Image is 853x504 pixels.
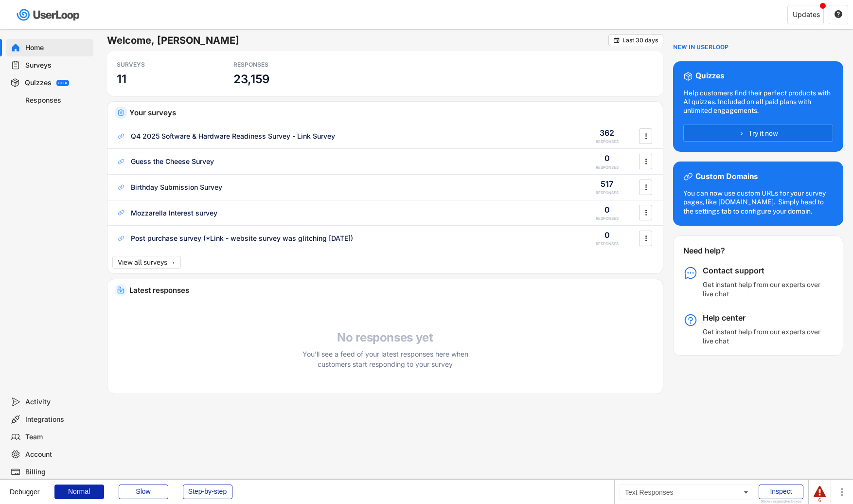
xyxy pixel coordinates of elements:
[183,485,232,499] div: Step-by-step
[25,450,89,459] div: Account
[604,230,610,240] div: 0
[298,349,473,369] div: You'll see a feed of your latest responses here when customers start responding to your survey
[703,280,824,298] div: Get instant help from our experts over live chat
[131,208,217,218] div: Mozzarella Interest survey
[604,153,610,163] div: 0
[622,37,658,43] div: Last 30 days
[15,5,83,25] img: userloop-logo-01.svg
[596,190,619,196] div: RESPONSES
[683,189,833,216] div: You can now use custom URLs for your survey pages, like [DOMAIN_NAME]. Simply head to the setting...
[641,205,651,220] button: 
[604,204,610,215] div: 0
[233,61,321,69] div: RESPONSES
[25,43,89,53] div: Home
[54,485,104,499] div: Normal
[119,485,168,499] div: Slow
[129,287,656,294] div: Latest responses
[695,172,758,182] div: Custom Domains
[645,131,647,141] text: 
[10,480,40,495] div: Debugger
[600,127,614,138] div: 362
[673,44,729,52] div: NEW IN USERLOOP
[25,432,89,442] div: Team
[645,207,647,217] text: 
[641,154,651,169] button: 
[703,313,824,323] div: Help center
[131,234,353,243] div: Post purchase survey (*Link - website survey was glitching [DATE])
[748,130,778,137] span: Try it now
[703,327,824,345] div: Get instant help from our experts over live chat
[117,72,126,87] h3: 11
[112,256,181,269] button: View all surveys →
[25,96,89,105] div: Responses
[613,36,620,44] button: 
[759,485,803,499] div: Inspect
[703,266,824,276] div: Contact support
[25,78,52,88] div: Quizzes
[759,500,803,504] div: Show responsive boxes
[233,72,269,87] h3: 23,159
[641,180,651,195] button: 
[596,165,619,170] div: RESPONSES
[25,415,89,424] div: Integrations
[834,10,843,19] button: 
[645,182,647,192] text: 
[596,216,619,221] div: RESPONSES
[645,156,647,166] text: 
[129,109,656,116] div: Your surveys
[596,139,619,144] div: RESPONSES
[835,10,842,18] text: 
[117,287,124,294] img: IncomingMajor.svg
[131,157,214,166] div: Guess the Cheese Survey
[58,81,67,85] div: BETA
[25,397,89,407] div: Activity
[25,468,89,477] div: Billing
[695,71,724,81] div: Quizzes
[117,61,204,69] div: SURVEYS
[814,498,826,503] div: 6
[641,231,651,246] button: 
[107,34,608,47] h6: Welcome, [PERSON_NAME]
[601,179,613,189] div: 517
[596,241,619,247] div: RESPONSES
[25,61,89,70] div: Surveys
[131,131,335,141] div: Q4 2025 Software & Hardware Readiness Survey - Link Survey
[683,246,751,256] div: Need help?
[683,125,833,142] button: Try it now
[641,129,651,144] button: 
[620,485,753,500] div: Text Responses
[614,36,620,44] text: 
[298,330,473,345] h4: No responses yet
[645,233,647,243] text: 
[793,11,820,18] div: Updates
[131,182,222,192] div: Birthday Submission Survey
[683,89,833,115] div: Help customers find their perfect products with AI quizzes. Included on all paid plans with unlim...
